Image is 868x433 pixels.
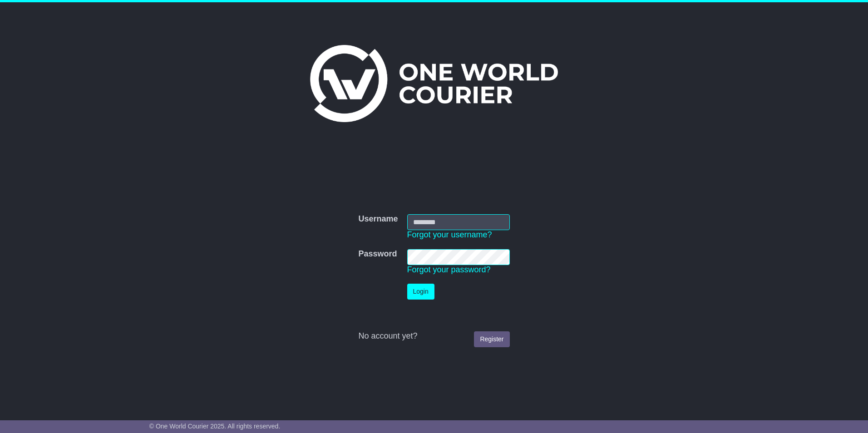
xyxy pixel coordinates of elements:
a: Register [474,331,509,347]
a: Forgot your username? [407,230,492,239]
img: One World [310,45,558,122]
label: Password [358,249,397,259]
label: Username [358,214,398,224]
span: © One World Courier 2025. All rights reserved. [149,423,281,430]
button: Login [407,284,434,300]
a: Forgot your password? [407,265,491,274]
div: No account yet? [358,331,509,341]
